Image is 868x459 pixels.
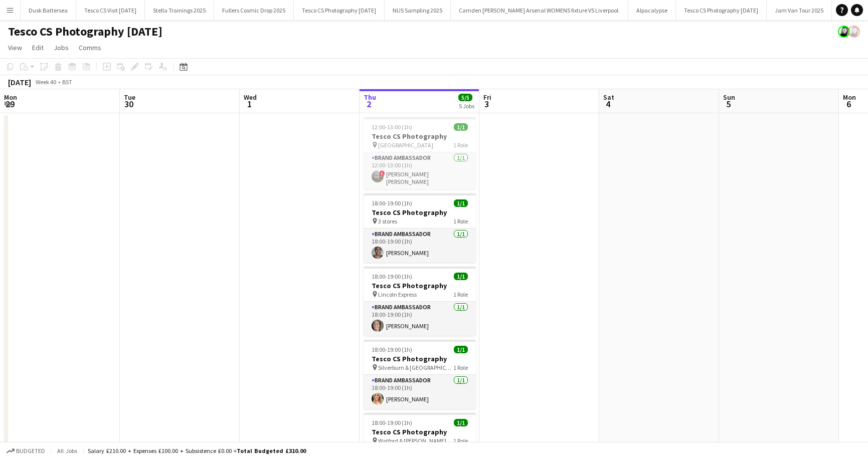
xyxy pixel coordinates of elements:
[372,199,412,207] span: 18:00-19:00 (1h)
[28,41,48,54] a: Edit
[3,98,17,110] span: 29
[364,267,476,336] app-job-card: 18:00-19:00 (1h)1/1Tesco CS Photography Lincoln Express1 RoleBrand Ambassador1/118:00-19:00 (1h)[...
[482,98,491,110] span: 3
[848,26,860,38] app-user-avatar: Janeann Ferguson
[50,41,73,54] a: Jobs
[372,123,412,131] span: 12:00-13:00 (1h)
[364,340,476,409] app-job-card: 18:00-19:00 (1h)1/1Tesco CS Photography Silverburn & [GEOGRAPHIC_DATA]1 RoleBrand Ambassador1/118...
[55,447,79,454] span: All jobs
[62,78,72,86] div: BST
[843,93,856,102] span: Mon
[237,447,306,454] span: Total Budgeted £310.00
[54,43,69,52] span: Jobs
[364,193,476,263] app-job-card: 18:00-19:00 (1h)1/1Tesco CS Photography 3 stores1 RoleBrand Ambassador1/118:00-19:00 (1h)[PERSON_...
[379,170,385,176] span: !
[244,93,257,102] span: Wed
[76,1,145,20] button: Tesco CS Visit [DATE]
[628,1,676,20] button: Alpacalypse
[453,217,468,225] span: 1 Role
[459,102,474,110] div: 5 Jobs
[676,1,767,20] button: Tesco CS Photography [DATE]
[364,93,376,102] span: Thu
[453,291,468,298] span: 1 Role
[16,447,45,454] span: Budgeted
[723,93,735,102] span: Sun
[454,273,468,280] span: 1/1
[364,281,476,290] h3: Tesco CS Photography
[4,93,17,102] span: Mon
[454,346,468,353] span: 1/1
[8,24,162,39] h1: Tesco CS Photography [DATE]
[453,437,468,444] span: 1 Role
[722,98,735,110] span: 5
[362,98,376,110] span: 2
[841,98,856,110] span: 6
[8,77,31,87] div: [DATE]
[451,1,628,20] button: Camden [PERSON_NAME] Arsenal WOMENS fixture VS Liverpool.
[454,419,468,426] span: 1/1
[385,1,451,20] button: NUS Sampling 2025
[33,78,58,86] span: Week 40
[372,346,412,353] span: 18:00-19:00 (1h)
[79,43,101,52] span: Comms
[364,132,476,141] h3: Tesco CS Photography
[364,354,476,363] h3: Tesco CS Photography
[453,141,468,149] span: 1 Role
[364,152,476,189] app-card-role: Brand Ambassador1/112:00-13:00 (1h)![PERSON_NAME] [PERSON_NAME]
[32,43,44,52] span: Edit
[21,1,76,20] button: Dusk Battersea
[378,437,446,444] span: Watford & [PERSON_NAME]
[294,1,385,20] button: Tesco CS Photography [DATE]
[364,427,476,436] h3: Tesco CS Photography
[372,419,412,426] span: 18:00-19:00 (1h)
[88,447,306,454] div: Salary £210.00 + Expenses £100.00 + Subsistence £0.00 =
[603,93,614,102] span: Sat
[364,117,476,189] app-job-card: 12:00-13:00 (1h)1/1Tesco CS Photography [GEOGRAPHIC_DATA]1 RoleBrand Ambassador1/112:00-13:00 (1h...
[5,445,47,456] button: Budgeted
[453,364,468,371] span: 1 Role
[378,141,433,149] span: [GEOGRAPHIC_DATA]
[364,375,476,409] app-card-role: Brand Ambassador1/118:00-19:00 (1h)[PERSON_NAME]
[122,98,135,110] span: 30
[4,41,26,54] a: View
[454,123,468,131] span: 1/1
[378,364,453,371] span: Silverburn & [GEOGRAPHIC_DATA]
[372,273,412,280] span: 18:00-19:00 (1h)
[483,93,491,102] span: Fri
[242,98,257,110] span: 1
[75,41,105,54] a: Comms
[378,217,397,225] span: 3 stores
[8,43,22,52] span: View
[767,1,832,20] button: Jam Van Tour 2025
[602,98,614,110] span: 4
[458,94,472,101] span: 5/5
[364,302,476,336] app-card-role: Brand Ambassador1/118:00-19:00 (1h)[PERSON_NAME]
[145,1,214,20] button: Stella Trainings 2025
[364,208,476,217] h3: Tesco CS Photography
[364,228,476,263] app-card-role: Brand Ambassador1/118:00-19:00 (1h)[PERSON_NAME]
[214,1,294,20] button: Fullers Cosmic Drop 2025
[838,26,850,38] app-user-avatar: Janeann Ferguson
[124,93,135,102] span: Tue
[378,291,417,298] span: Lincoln Express
[454,199,468,207] span: 1/1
